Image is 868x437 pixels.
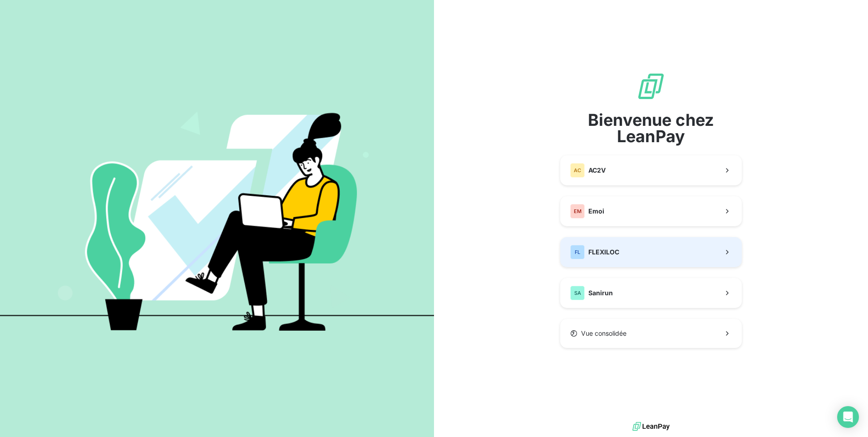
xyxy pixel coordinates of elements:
button: EMEmoi [560,196,742,226]
span: Emoi [588,207,604,216]
img: logo sigle [636,72,666,101]
span: Sanirun [588,288,613,298]
button: SASanirun [560,278,742,308]
div: SA [570,286,585,300]
div: EM [570,204,585,218]
span: AC2V [588,166,606,175]
div: AC [570,163,585,178]
img: logo [632,420,670,433]
div: FL [570,245,585,259]
button: Vue consolidée [560,319,742,348]
div: Open Intercom Messenger [837,406,859,428]
button: ACAC2V [560,155,742,185]
span: Bienvenue chez LeanPay [560,112,742,144]
span: Vue consolidée [581,329,626,338]
button: FLFLEXILOC [560,237,742,267]
span: FLEXILOC [588,248,619,257]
